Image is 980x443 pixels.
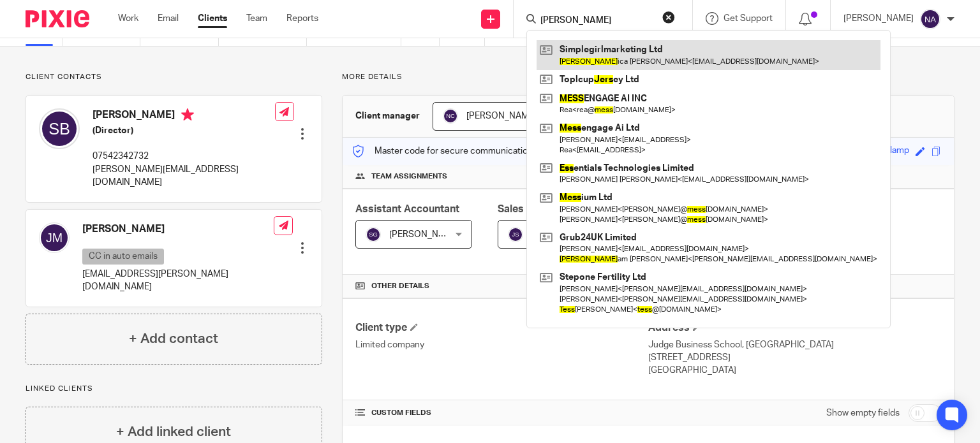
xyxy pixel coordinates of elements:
[118,12,138,25] a: Work
[181,108,194,121] i: Primary
[371,171,447,182] span: Team assignments
[26,384,322,394] p: Linked clients
[355,338,648,351] p: Limited company
[648,364,941,377] p: [GEOGRAPHIC_DATA]
[198,12,227,25] a: Clients
[93,124,275,137] h5: (Director)
[466,112,537,120] span: [PERSON_NAME]
[158,12,179,25] a: Email
[366,227,381,242] img: svg%3E
[82,249,164,265] p: CC in auto emails
[648,351,941,364] p: [STREET_ADDRESS]
[246,12,267,25] a: Team
[843,12,914,25] p: [PERSON_NAME]
[648,338,941,351] p: Judge Business School, [GEOGRAPHIC_DATA]
[826,407,900,419] label: Show empty fields
[498,204,561,214] span: Sales Person
[82,268,274,294] p: [EMAIL_ADDRESS][PERSON_NAME][DOMAIN_NAME]
[355,408,648,418] h4: CUSTOM FIELDS
[443,108,458,124] img: svg%3E
[93,108,275,124] h4: [PERSON_NAME]
[920,9,940,29] img: svg%3E
[662,11,675,24] button: Clear
[342,72,954,82] p: More details
[286,12,318,25] a: Reports
[648,321,941,335] h4: Address
[508,227,523,242] img: svg%3E
[389,230,459,239] span: [PERSON_NAME]
[82,222,274,236] h4: [PERSON_NAME]
[26,72,322,82] p: Client contacts
[93,150,275,163] p: 07542342732
[26,10,89,27] img: Pixie
[39,222,70,253] img: svg%3E
[129,329,218,349] h4: + Add contact
[539,15,654,27] input: Search
[355,321,648,335] h4: Client type
[93,163,275,189] p: [PERSON_NAME][EMAIL_ADDRESS][DOMAIN_NAME]
[39,108,80,149] img: svg%3E
[355,110,420,122] h3: Client manager
[352,145,572,157] p: Master code for secure communications and files
[724,14,773,23] span: Get Support
[355,204,459,214] span: Assistant Accountant
[116,422,231,442] h4: + Add linked client
[371,281,429,291] span: Other details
